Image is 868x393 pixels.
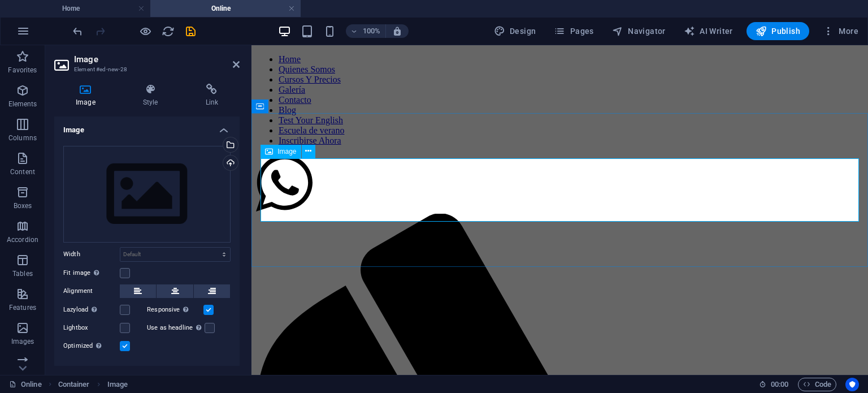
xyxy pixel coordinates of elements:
h4: Style [121,84,184,107]
button: save [184,24,197,38]
span: Image [277,148,296,155]
p: Columns [8,133,37,142]
p: Features [9,303,36,312]
p: Content [10,167,35,176]
p: Favorites [8,66,37,75]
span: Code [803,378,831,391]
span: Design [494,25,536,37]
button: Publish [747,22,809,40]
span: Pages [554,25,593,37]
label: Width [63,251,120,257]
span: Click to select. Double-click to edit [58,378,90,391]
label: Use as headline [147,321,204,335]
p: Accordion [7,235,38,244]
h4: Image [54,84,121,107]
label: Fit image [63,266,120,280]
button: Usercentrics [845,378,859,391]
label: Optimized [63,339,120,353]
button: reload [161,24,175,38]
button: Design [489,22,541,40]
p: Images [11,337,34,346]
span: 00 00 [771,378,788,391]
span: More [823,25,858,37]
div: Design (Ctrl+Alt+Y) [489,22,541,40]
i: Reload page [162,25,175,38]
i: Save (Ctrl+S) [184,25,197,38]
span: Publish [756,25,800,37]
h4: Image [54,116,240,137]
button: undo [71,24,84,38]
nav: breadcrumb [58,378,128,391]
h2: Image [74,54,240,64]
p: Elements [8,100,37,109]
span: Navigator [612,25,666,37]
label: Lightbox [63,321,120,335]
button: More [818,22,863,40]
i: On resize automatically adjust zoom level to fit chosen device. [392,26,402,36]
button: Code [798,378,836,391]
span: Click to select. Double-click to edit [107,378,128,391]
h3: Element #ed-new-28 [74,64,217,75]
div: Select files from the file manager, stock photos, or upload file(s) [63,146,231,243]
button: Click here to leave preview mode and continue editing [138,24,152,38]
h4: Online [150,2,301,15]
button: Navigator [607,22,670,40]
a: Click to cancel selection. Double-click to open Pages [9,378,42,391]
h6: Session time [759,378,789,391]
h6: 100% [363,24,381,38]
label: Lazyload [63,303,120,317]
i: Undo: Add element (Ctrl+Z) [71,25,84,38]
iframe: To enrich screen reader interactions, please activate Accessibility in Grammarly extension settings [251,45,868,375]
p: Boxes [14,201,32,210]
button: 100% [346,24,386,38]
p: Tables [12,269,33,278]
label: Alignment [63,284,120,298]
span: : [779,380,780,388]
span: AI Writer [684,25,733,37]
button: AI Writer [679,22,737,40]
h4: Text [54,362,240,389]
label: Responsive [147,303,203,317]
button: Pages [549,22,598,40]
h4: Link [184,84,240,107]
